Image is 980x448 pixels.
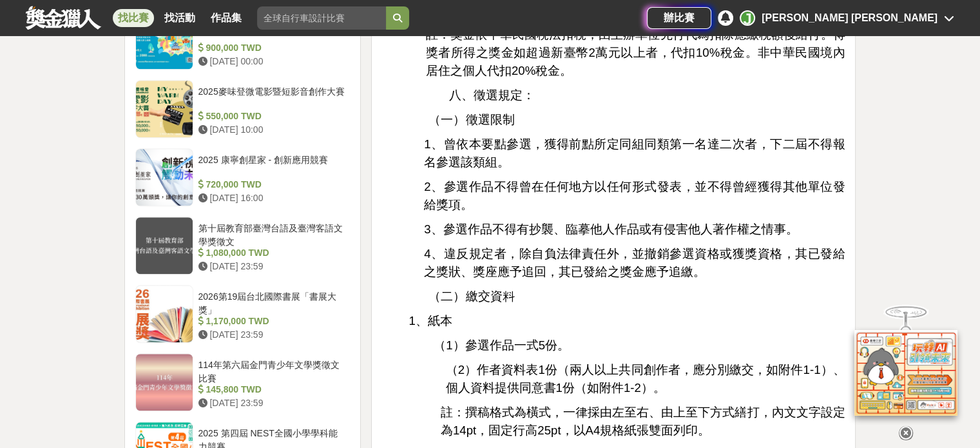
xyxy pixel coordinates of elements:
[198,85,345,110] div: 2025麥味登微電影暨短影音創作大賽
[424,222,798,236] span: 3、參選作品不得有抄襲、臨摹他人作品或有侵害他人著作權之情事。
[198,246,345,260] div: 1,080,000 TWD
[740,10,755,26] div: J
[198,41,345,55] div: 900,000 TWD
[424,137,845,169] span: 1、曾依本要點參選，獲得前點所定同組同類第一名達二次者，下二屆不得報名參選該類組。
[434,338,570,352] span: （1）參選作品一式5份。
[135,12,351,70] a: 2025 青春光影西遊記 900,000 TWD [DATE] 00:00
[426,28,845,77] span: 註：獎金依中華民國稅法扣稅，由主辦單位先行代為扣除應繳稅額後給付。得獎者所得之獎金如超過新臺幣2萬元以上者，代扣10%稅金。非中華民國境內居住之個人代扣20%稅金。
[449,88,535,102] span: 八、徵選規定：
[198,315,345,328] div: 1,170,000 TWD
[135,148,351,206] a: 2025 康寧創星家 - 創新應用競賽 720,000 TWD [DATE] 16:00
[445,363,845,394] span: （2）作者資料表1份（兩人以上共同創作者，應分別繳交，如附件1-1）、個人資料提供同意書1份（如附件1-2）。
[198,191,345,205] div: [DATE] 16:00
[159,9,200,27] a: 找活動
[198,153,345,178] div: 2025 康寧創星家 - 創新應用競賽
[198,260,345,273] div: [DATE] 23:59
[408,314,452,327] span: 1、紙本
[198,123,345,137] div: [DATE] 10:00
[647,7,711,29] a: 辦比賽
[198,328,345,342] div: [DATE] 23:59
[198,383,345,396] div: 145,800 TWD
[198,55,345,68] div: [DATE] 00:00
[198,178,345,191] div: 720,000 TWD
[762,10,937,26] div: [PERSON_NAME] [PERSON_NAME]
[424,247,845,278] span: 4、違反規定者，除自負法律責任外，並撤銷參選資格或獲獎資格，其已發給之獎狀、獎座應予追回，其已發給之獎金應予追繳。
[113,9,154,27] a: 找比賽
[854,330,957,416] img: d2146d9a-e6f6-4337-9592-8cefde37ba6b.png
[198,396,345,410] div: [DATE] 23:59
[135,217,351,275] a: 第十屆教育部臺灣台語及臺灣客語文學獎徵文 1,080,000 TWD [DATE] 23:59
[424,180,845,211] span: 2、參選作品不得曾在任何地方以任何形式發表，並不得曾經獲得其他單位發給獎項。
[135,80,351,138] a: 2025麥味登微電影暨短影音創作大賽 550,000 TWD [DATE] 10:00
[428,289,514,303] span: （二）繳交資料
[428,113,514,126] span: （一）徵選限制
[198,110,345,123] div: 550,000 TWD
[257,6,386,30] input: 全球自行車設計比賽
[198,290,345,315] div: 2026第19屆台北國際書展「書展大獎」
[198,358,345,383] div: 114年第六屆金門青少年文學獎徵文比賽
[198,222,345,246] div: 第十屆教育部臺灣台語及臺灣客語文學獎徵文
[441,405,845,437] span: 註：撰稿格式為橫式，一律採由左至右、由上至下方式繕打，內文文字設定為14pt，固定行高25pt，以A4規格紙張雙面列印。
[206,9,247,27] a: 作品集
[135,353,351,411] a: 114年第六屆金門青少年文學獎徵文比賽 145,800 TWD [DATE] 23:59
[135,285,351,343] a: 2026第19屆台北國際書展「書展大獎」 1,170,000 TWD [DATE] 23:59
